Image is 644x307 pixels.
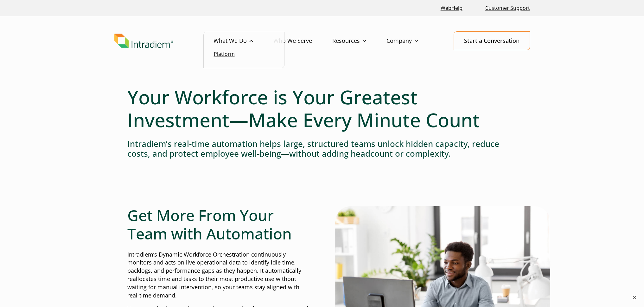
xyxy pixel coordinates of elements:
[454,31,530,50] a: Start a Conversation
[127,206,309,243] h2: Get More From Your Team with Automation
[114,34,214,48] a: Link to homepage of Intradiem
[332,32,386,50] a: Resources
[127,139,517,159] h4: Intradiem’s real-time automation helps large, structured teams unlock hidden capacity, reduce cos...
[438,1,465,15] a: Link opens in a new window
[214,50,235,57] a: Platform
[483,1,532,15] a: Customer Support
[127,251,309,300] p: Intradiem’s Dynamic Workforce Orchestration continuously monitors and acts on live operational da...
[127,86,517,131] h1: Your Workforce is Your Greatest Investment—Make Every Minute Count
[386,32,438,50] a: Company
[114,34,173,48] img: Intradiem
[631,294,638,301] button: ×
[214,32,273,50] a: What We Do
[273,32,332,50] a: Who We Serve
